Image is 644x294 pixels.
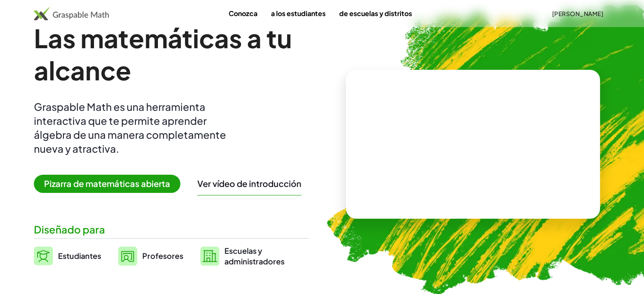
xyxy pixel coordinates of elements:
img: svg%3e [34,247,53,265]
font: Escuelas y [224,246,262,256]
font: de escuelas y distritos [339,9,412,18]
img: svg%3e [118,247,137,266]
img: svg%3e [200,247,219,266]
font: administradores [224,256,285,266]
a: a los estudiantes [264,5,332,21]
font: Pizarra de matemáticas abierta [44,178,170,189]
video: ¿Qué es esto? Es notación matemática dinámica. Esta notación desempeña un papel fundamental en có... [409,113,536,176]
button: [PERSON_NAME] [545,6,610,21]
a: Estudiantes [34,245,101,267]
a: Escuelas yadministradores [200,245,285,267]
font: [PERSON_NAME] [552,10,603,17]
font: Ver vídeo de introducción [197,178,301,189]
button: Ver vídeo de introducción [197,178,301,189]
a: de escuelas y distritos [332,5,418,21]
a: Conozca [221,5,264,21]
font: Las matemáticas a tu alcance [34,22,292,86]
a: Pizarra de matemáticas abierta [34,180,187,189]
a: Profesores [118,245,183,267]
font: Diseñado para [34,223,105,236]
font: a los estudiantes [271,9,325,18]
font: Profesores [142,251,183,261]
font: Graspable Math es una herramienta interactiva que te permite aprender álgebra de una manera compl... [34,100,226,155]
font: Conozca [228,9,257,18]
font: Estudiantes [58,251,101,261]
